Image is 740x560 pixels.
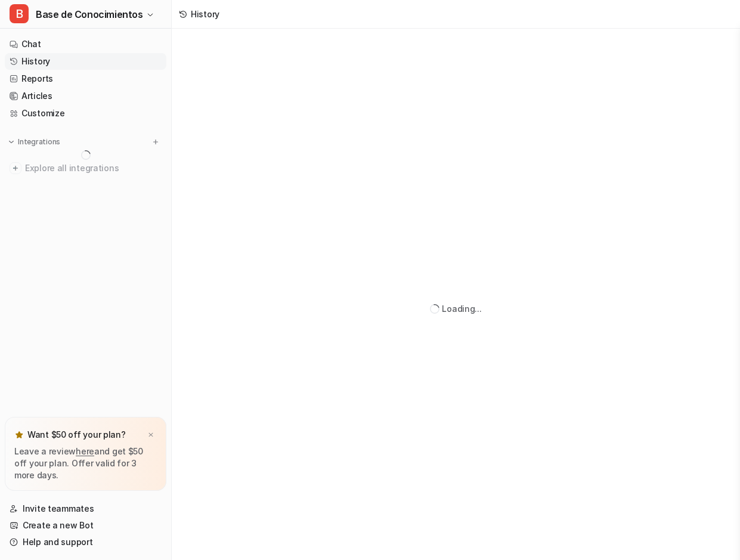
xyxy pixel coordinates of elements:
[76,446,94,456] a: here
[36,6,143,23] span: Base de Conocimientos
[5,517,166,534] a: Create a new Bot
[147,431,154,439] img: x
[191,8,219,20] div: History
[5,36,166,52] a: Chat
[5,88,166,104] a: Articles
[5,53,166,70] a: History
[14,445,157,481] p: Leave a review and get $50 off your plan. Offer valid for 3 more days.
[25,159,162,178] span: Explore all integrations
[5,160,166,177] a: Explore all integrations
[10,162,21,174] img: explore all integrations
[18,137,60,147] p: Integrations
[442,302,481,315] div: Loading...
[27,429,126,441] p: Want $50 off your plan?
[5,136,64,148] button: Integrations
[7,138,16,146] img: expand menu
[10,4,29,23] span: B
[5,70,166,87] a: Reports
[151,138,160,146] img: menu_add.svg
[14,430,24,440] img: star
[5,105,166,122] a: Customize
[5,534,166,550] a: Help and support
[5,500,166,517] a: Invite teammates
